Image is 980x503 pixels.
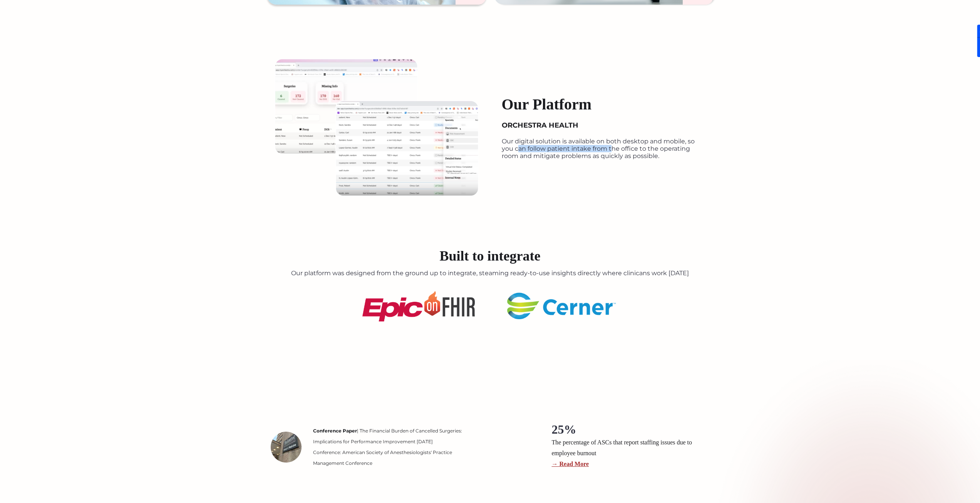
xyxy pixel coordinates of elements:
[552,437,714,459] div: The percentage of ASCs that report staffing issues due to employee burnout
[313,428,357,434] strong: Conference Paper
[552,461,589,467] a: → Read More
[309,426,479,469] div: | The Financial Burden of Cancelled Surgeries: Implications for Performance Improvement [DATE] Co...
[502,95,592,114] h4: Our Platform
[552,422,576,436] strong: 25%
[502,138,706,160] p: Our digital solution is available on both desktop and mobile, so you can follow patient intake fr...
[502,121,578,130] h4: ORCHESTRA HEALTH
